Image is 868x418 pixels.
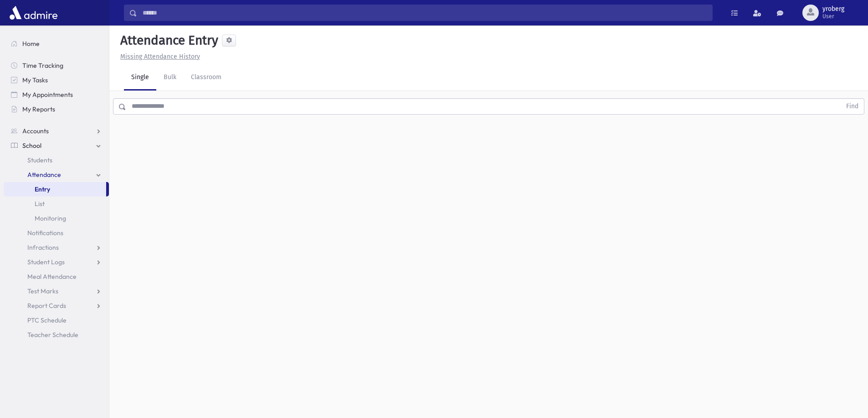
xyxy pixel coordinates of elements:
a: Test Marks [4,284,109,298]
span: My Tasks [22,76,48,84]
a: Student Logs [4,255,109,269]
a: Monitoring [4,211,109,226]
a: Notifications [4,226,109,240]
a: Teacher Schedule [4,327,109,342]
h5: Attendance Entry [117,33,218,48]
a: Report Cards [4,298,109,313]
span: Attendance [27,171,61,179]
a: Accounts [4,124,109,138]
span: Meal Attendance [27,272,77,281]
a: Single [124,65,156,91]
span: Report Cards [27,302,66,310]
a: School [4,138,109,153]
span: PTC Schedule [27,316,67,324]
a: Bulk [156,65,184,91]
span: Student Logs [27,258,65,266]
a: Attendance [4,167,109,182]
span: My Appointments [22,91,73,99]
span: Test Marks [27,287,58,295]
a: Meal Attendance [4,269,109,284]
span: School [22,141,41,150]
a: Infractions [4,240,109,255]
span: List [35,200,45,208]
a: Entry [4,182,106,196]
a: Students [4,153,109,167]
a: My Reports [4,102,109,116]
a: My Tasks [4,73,109,87]
u: Missing Attendance History [120,53,200,60]
input: Search [137,5,712,21]
span: Students [27,156,52,164]
span: yroberg [822,5,844,13]
a: List [4,196,109,211]
span: Time Tracking [22,61,63,70]
span: Entry [35,185,50,193]
img: AdmirePro [7,4,60,22]
span: Teacher Schedule [27,331,78,339]
span: Infractions [27,243,59,252]
span: Notifications [27,229,63,237]
span: Monitoring [35,214,66,222]
a: PTC Schedule [4,313,109,327]
a: Home [4,36,109,51]
span: User [822,13,844,20]
a: Classroom [184,65,229,91]
a: My Appointments [4,87,109,102]
a: Missing Attendance History [117,53,200,60]
span: Home [22,40,40,48]
span: My Reports [22,105,55,113]
button: Find [841,99,864,114]
span: Accounts [22,127,49,135]
a: Time Tracking [4,58,109,73]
